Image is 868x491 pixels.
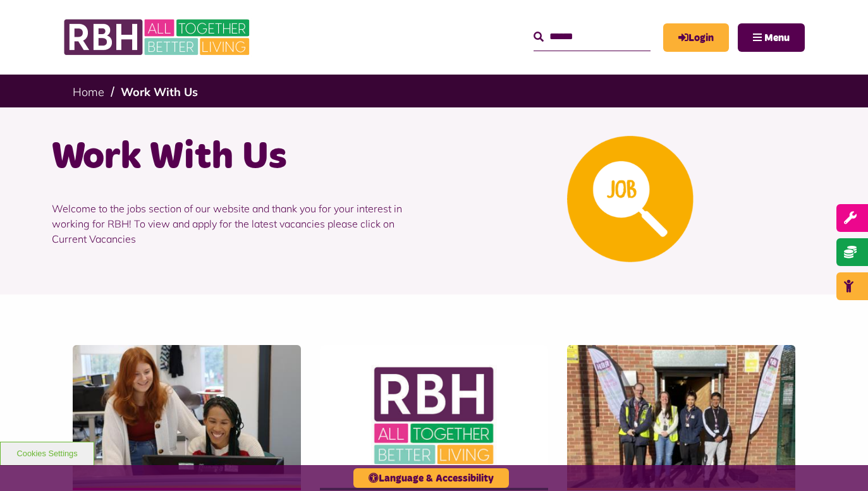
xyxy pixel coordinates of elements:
[764,33,790,43] span: Menu
[811,434,868,491] iframe: Netcall Web Assistant for live chat
[121,85,198,99] a: Work With Us
[663,23,729,52] a: MyRBH
[567,345,795,488] img: Dropinfreehold2
[353,468,509,488] button: Language & Accessibility
[52,182,425,265] p: Welcome to the jobs section of our website and thank you for your interest in working for RBH! To...
[320,345,548,488] img: RBH Logo Social Media 480X360 (1)
[567,136,694,262] img: Looking For A Job
[63,13,253,62] img: RBH
[738,23,805,52] button: Navigation
[73,345,301,488] img: IMG 1470
[73,85,104,99] a: Home
[52,133,425,182] h1: Work With Us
